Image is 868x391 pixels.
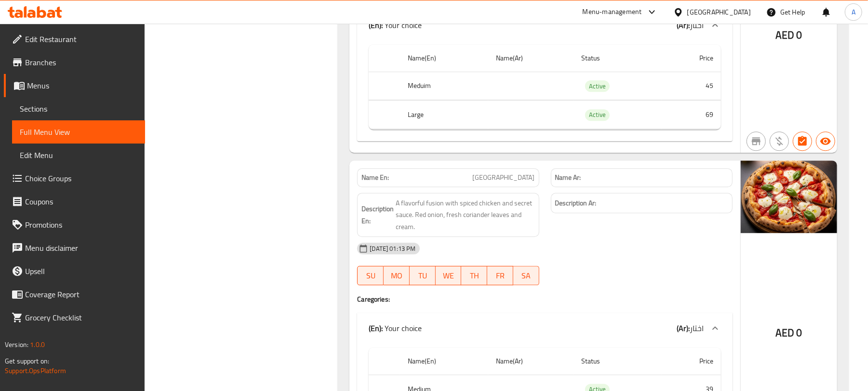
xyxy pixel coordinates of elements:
[25,173,137,184] span: Choice Groups
[574,348,662,375] th: Status
[5,338,28,351] span: Version:
[5,364,66,377] a: Support.OpsPlatform
[491,269,509,283] span: FR
[25,219,137,231] span: Promotions
[555,173,581,183] strong: Name Ar:
[357,313,733,344] div: (En): Your choice(Ar):اختار
[585,109,610,121] div: Active
[369,18,383,32] b: (En):
[513,266,539,285] button: SA
[357,294,733,304] h4: Caregories:
[662,101,721,129] td: 69
[4,74,145,97] a: Menus
[517,269,535,283] span: SA
[690,321,704,335] span: اختار
[20,103,137,115] span: Sections
[4,167,145,190] a: Choice Groups
[20,126,137,138] span: Full Menu View
[440,269,458,283] span: WE
[357,10,733,41] div: (En): Your choice(Ar):اختار
[12,120,145,144] a: Full Menu View
[27,80,137,91] span: Menus
[487,266,513,285] button: FR
[4,213,145,236] a: Promotions
[20,149,137,161] span: Edit Menu
[465,269,483,283] span: TH
[400,72,488,100] th: Meduim
[361,269,380,283] span: SU
[852,7,855,17] span: A
[585,80,610,92] div: Active
[400,101,488,129] th: Large
[25,33,137,45] span: Edit Restaurant
[473,173,535,183] span: [GEOGRAPHIC_DATA]
[25,57,137,68] span: Branches
[357,266,384,285] button: SU
[25,196,137,207] span: Coupons
[585,109,610,120] span: Active
[4,260,145,283] a: Upsell
[25,242,137,254] span: Menu disclaimer
[662,348,721,375] th: Price
[687,7,751,17] div: [GEOGRAPHIC_DATA]
[25,265,137,277] span: Upsell
[775,26,794,44] span: AED
[4,236,145,260] a: Menu disclaimer
[4,28,145,51] a: Edit Restaurant
[369,322,422,334] p: Your choice
[662,72,721,100] td: 45
[12,144,145,167] a: Edit Menu
[361,203,394,227] strong: Description En:
[366,244,419,253] span: [DATE] 01:13 PM
[4,51,145,74] a: Branches
[585,81,610,92] span: Active
[662,44,721,72] th: Price
[690,18,704,32] span: اختار
[361,173,389,183] strong: Name En:
[816,131,835,151] button: Available
[461,266,487,285] button: TH
[797,26,802,44] span: 0
[414,269,432,283] span: TU
[384,266,410,285] button: MO
[400,44,488,72] th: Name(En)
[488,44,574,72] th: Name(Ar)
[583,6,642,18] div: Menu-management
[555,197,597,209] strong: Description Ar:
[400,348,488,375] th: Name(En)
[410,266,436,285] button: TU
[4,283,145,306] a: Coverage Report
[12,97,145,120] a: Sections
[369,321,383,335] b: (En):
[677,18,690,32] b: (Ar):
[25,289,137,300] span: Coverage Report
[30,338,45,351] span: 1.0.0
[4,190,145,213] a: Coupons
[741,160,837,233] img: mmw_638922442185318009
[770,131,789,151] button: Purchased item
[747,131,766,151] button: Not branch specific item
[387,269,406,283] span: MO
[396,197,534,233] span: A flavorful fusion with spiced chicken and secret sauce. Red onion, fresh coriander leaves and cr...
[775,323,794,342] span: AED
[488,348,574,375] th: Name(Ar)
[4,306,145,329] a: Grocery Checklist
[574,44,662,72] th: Status
[793,131,812,151] button: Has choices
[677,321,690,335] b: (Ar):
[436,266,462,285] button: WE
[369,44,721,130] table: choices table
[369,19,422,31] p: Your choice
[5,355,49,367] span: Get support on:
[25,312,137,323] span: Grocery Checklist
[797,323,802,342] span: 0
